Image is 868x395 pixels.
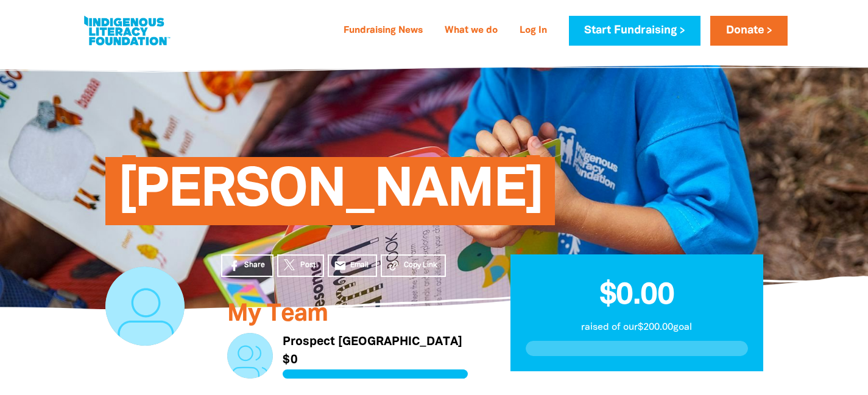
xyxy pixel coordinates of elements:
[328,254,378,277] a: emailEmail
[300,260,316,271] span: Post
[350,260,369,271] span: Email
[227,301,468,328] h3: My Team
[118,166,543,225] span: [PERSON_NAME]
[599,282,674,310] span: $0.00
[381,254,446,277] button: Copy Link
[437,21,505,41] a: What we do
[244,260,265,271] span: Share
[277,254,324,277] a: Post
[221,254,273,277] a: Share
[334,259,347,272] i: email
[336,21,430,41] a: Fundraising News
[512,21,554,41] a: Log In
[526,320,748,335] p: raised of our $200.00 goal
[710,16,787,46] a: Donate
[404,260,437,271] span: Copy Link
[569,16,700,46] a: Start Fundraising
